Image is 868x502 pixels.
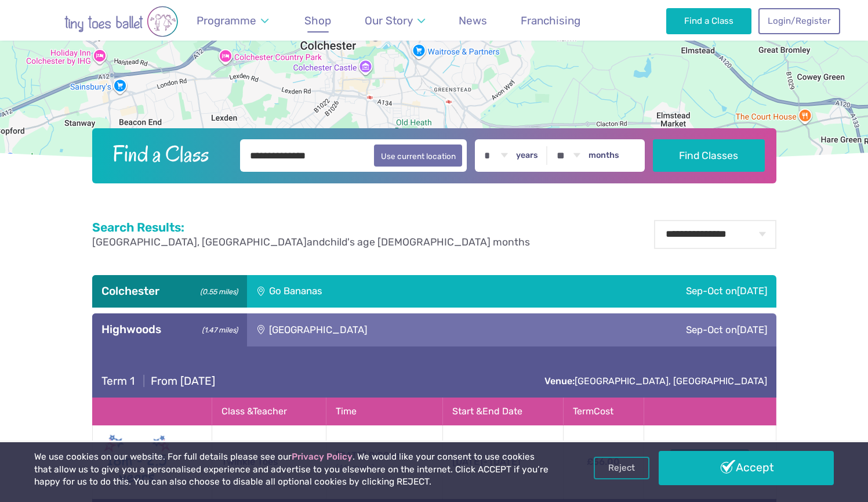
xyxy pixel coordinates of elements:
span: Shop [304,14,331,27]
a: Open this area in Google Maps (opens a new window) [3,150,41,165]
h2: Find a Class [103,139,232,168]
th: Class & Teacher [212,398,326,425]
a: Programme [191,7,274,34]
span: Term 1 [101,374,135,388]
img: Twinkle toes New (May 2025) [102,432,172,492]
a: Accept [659,451,834,485]
span: Franchising [521,14,580,27]
th: Term Cost [563,398,644,425]
td: Twinkle Toes [212,425,326,499]
a: Find a Class [666,8,751,34]
a: Login/Register [758,8,840,34]
h2: Search Results: [92,220,530,235]
td: 9:00am [326,425,442,499]
a: Our Story [359,7,430,34]
div: [GEOGRAPHIC_DATA] [247,313,546,346]
a: Venue:[GEOGRAPHIC_DATA], [GEOGRAPHIC_DATA] [544,375,767,387]
span: Our Story [365,14,413,27]
p: We use cookies on our website. For full details please see our . We would like your consent to us... [34,451,554,489]
h3: Highwoods [101,323,238,337]
span: [GEOGRAPHIC_DATA], [GEOGRAPHIC_DATA] [92,236,307,248]
button: Use current location [374,145,463,167]
a: Privacy Policy [292,452,353,462]
div: Sep-Oct on [491,275,776,308]
span: News [459,14,487,27]
img: Google [3,150,41,165]
td: £56.00 [563,425,644,499]
img: tiny toes ballet [28,6,214,37]
span: [DATE] [737,285,767,297]
label: years [516,150,538,161]
h4: From [DATE] [101,374,215,388]
th: Start & End Date [442,398,563,425]
a: Shop [299,7,337,34]
th: Time [326,398,442,425]
a: News [453,7,493,34]
span: child's age [DEMOGRAPHIC_DATA] months [325,236,530,248]
div: Go Bananas [247,275,491,308]
div: Sep-Oct on [546,313,776,346]
small: (0.55 miles) [196,284,237,297]
span: Programme [197,14,256,27]
span: | [137,374,151,388]
span: [DATE] [737,324,767,335]
a: Reject [594,457,649,479]
button: Find Classes [653,139,765,172]
p: and [92,235,530,250]
a: Franchising [515,7,586,34]
label: months [589,150,619,161]
h3: Colchester [101,284,238,298]
strong: Venue: [544,375,575,387]
small: (1.47 miles) [198,323,237,335]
